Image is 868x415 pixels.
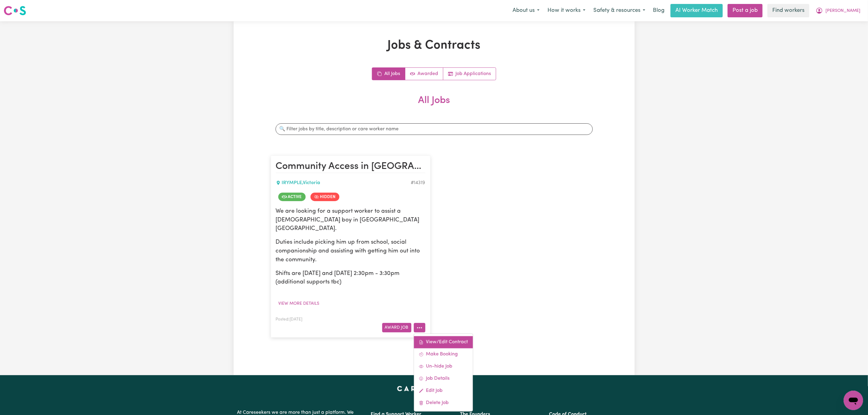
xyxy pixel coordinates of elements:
[767,4,809,17] a: Find workers
[414,385,473,397] a: Edit Job
[671,4,723,17] a: AI Worker Match
[271,38,598,53] h1: Jobs & Contracts
[649,4,668,17] a: Blog
[443,68,496,80] a: Job applications
[414,373,473,385] a: Job Details
[728,4,763,17] a: Post a job
[276,179,411,187] div: IRYMPLE , Victoria
[310,193,339,201] span: Job is hidden
[4,5,26,16] img: Careseekers logo
[544,4,589,17] button: How it works
[414,336,473,348] a: View/Edit Contract
[414,361,473,373] a: Un-hide Job
[276,317,303,321] span: Posted: [DATE]
[414,323,425,332] button: More options
[414,348,473,361] a: Make Booking
[276,238,425,264] p: Duties include picking him up from school, social companionship and assisting with getting him ou...
[4,4,26,18] a: Careseekers logo
[276,269,425,287] p: Shifts are [DATE] and [DATE] 2:30pm - 3:30pm (additional supports tbc)
[276,123,593,135] input: 🔍 Filter jobs by title, description or care worker name
[276,299,322,308] button: View more details
[414,397,473,409] a: Delete Job
[372,68,405,80] a: All jobs
[405,68,443,80] a: Active jobs
[271,95,598,116] h2: All Jobs
[812,4,864,17] button: My Account
[397,386,471,391] a: Careseekers home page
[382,323,411,332] button: Award Job
[589,4,649,17] button: Safety & resources
[844,391,863,410] iframe: Button to launch messaging window, conversation in progress
[276,207,425,233] p: We are looking for a support worker to assist a [DEMOGRAPHIC_DATA] boy in [GEOGRAPHIC_DATA] [GEOG...
[276,161,425,173] h2: Community Access in IRYMPLE VIC
[278,193,306,201] span: Job is active
[825,8,860,14] span: [PERSON_NAME]
[413,334,473,412] div: More options
[411,179,425,187] div: Job ID #14319
[509,4,544,17] button: About us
